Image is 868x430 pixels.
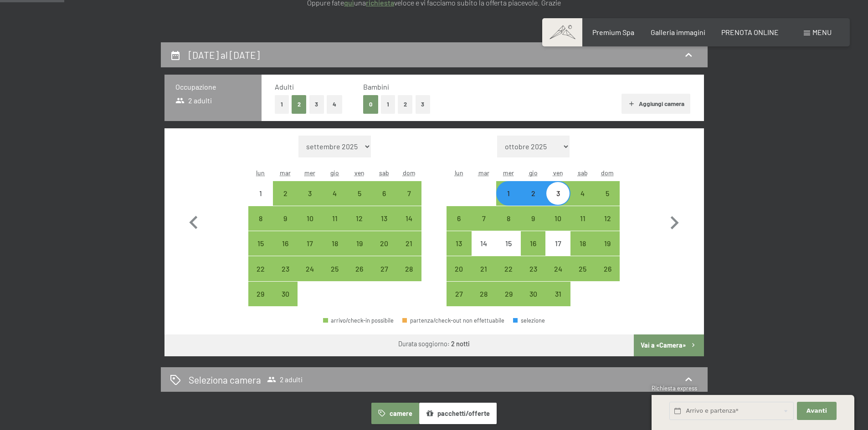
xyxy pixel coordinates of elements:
span: PRENOTA ONLINE [721,28,779,36]
div: Wed Sep 24 2025 [298,256,322,281]
div: arrivo/check-in possibile [521,282,545,306]
div: arrivo/check-in non effettuabile [248,181,273,206]
div: Thu Oct 09 2025 [521,206,545,231]
div: Mon Oct 06 2025 [447,206,471,231]
div: arrivo/check-in possibile [472,206,496,231]
div: Fri Sep 26 2025 [347,256,372,281]
div: arrivo/check-in possibile [570,181,595,206]
span: Galleria immagini [651,28,705,36]
div: Mon Sep 29 2025 [248,282,273,306]
abbr: venerdì [553,169,563,177]
div: arrivo/check-in possibile [447,282,471,306]
div: 1 [497,190,520,212]
div: Tue Oct 21 2025 [472,256,496,281]
div: 22 [249,265,272,288]
div: 4 [571,190,594,212]
div: 1 [249,190,272,212]
abbr: domenica [403,169,416,177]
div: arrivo/check-in possibile [347,231,372,256]
div: Sat Sep 06 2025 [372,181,396,206]
div: arrivo/check-in possibile [570,256,595,281]
div: 23 [522,265,544,288]
div: Tue Oct 07 2025 [472,206,496,231]
div: arrivo/check-in possibile [496,206,521,231]
div: Fri Sep 19 2025 [347,231,372,256]
div: partenza/check-out non effettuabile [402,318,504,324]
div: 18 [571,240,594,263]
abbr: mercoledì [503,169,514,177]
div: 3 [298,190,321,212]
span: Avanti [806,407,827,415]
div: arrivo/check-in possibile [298,256,322,281]
div: arrivo/check-in possibile [545,256,570,281]
div: Thu Sep 04 2025 [323,181,347,206]
span: 2 adulti [175,96,212,106]
div: Sun Sep 28 2025 [396,256,421,281]
div: 16 [522,240,544,263]
button: 4 [327,95,342,114]
div: 12 [348,215,371,238]
div: Sat Oct 04 2025 [570,181,595,206]
button: pacchetti/offerte [419,403,497,424]
div: 30 [274,290,297,313]
button: Vai a «Camera» [634,334,704,356]
div: Mon Sep 01 2025 [248,181,273,206]
button: Avanti [797,402,836,420]
div: Tue Sep 30 2025 [273,282,298,306]
div: Mon Sep 22 2025 [248,256,273,281]
div: 28 [473,290,495,313]
div: Sat Oct 11 2025 [570,206,595,231]
div: 10 [298,215,321,238]
div: 25 [571,265,594,288]
abbr: domenica [601,169,614,177]
div: arrivo/check-in possibile [273,282,298,306]
div: 20 [373,240,395,263]
div: arrivo/check-in non effettuabile [545,231,570,256]
div: Sun Oct 19 2025 [595,231,620,256]
div: arrivo/check-in possibile [595,206,620,231]
div: arrivo/check-in possibile [347,181,372,206]
div: 8 [249,215,272,238]
div: arrivo/check-in possibile [273,256,298,281]
div: Sat Sep 13 2025 [372,206,396,231]
button: 2 [292,95,307,114]
div: 14 [397,215,420,238]
div: 16 [274,240,297,263]
abbr: martedì [478,169,489,177]
div: arrivo/check-in possibile [323,231,347,256]
div: 15 [497,240,520,263]
div: 12 [596,215,619,238]
div: arrivo/check-in possibile [447,256,471,281]
span: Menu [812,28,832,36]
span: Premium Spa [592,28,634,36]
div: arrivo/check-in possibile [273,181,298,206]
div: 26 [348,265,371,288]
div: 31 [546,290,569,313]
span: Bambini [363,82,389,91]
div: arrivo/check-in possibile [447,206,471,231]
div: 8 [497,215,520,238]
div: 21 [473,265,495,288]
div: 6 [447,215,470,238]
div: 29 [249,290,272,313]
div: Mon Oct 20 2025 [447,256,471,281]
div: Fri Oct 10 2025 [545,206,570,231]
span: 2 adulti [267,375,303,384]
div: Wed Sep 10 2025 [298,206,322,231]
div: Sun Sep 07 2025 [396,181,421,206]
div: arrivo/check-in possibile [595,256,620,281]
div: Sat Sep 27 2025 [372,256,396,281]
div: 11 [324,215,346,238]
div: Thu Oct 16 2025 [521,231,545,256]
div: 19 [348,240,371,263]
button: 3 [309,95,324,114]
div: Sun Oct 12 2025 [595,206,620,231]
div: Thu Oct 23 2025 [521,256,545,281]
div: arrivo/check-in possibile [472,256,496,281]
b: 2 notti [451,340,470,348]
div: Wed Oct 22 2025 [496,256,521,281]
div: arrivo/check-in possibile [521,181,545,206]
div: Mon Oct 27 2025 [447,282,471,306]
div: Thu Sep 18 2025 [323,231,347,256]
button: Aggiungi camera [621,94,690,114]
